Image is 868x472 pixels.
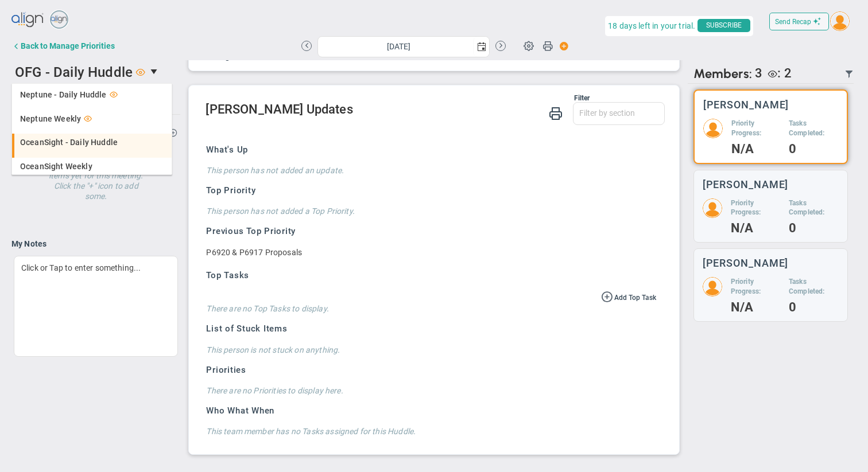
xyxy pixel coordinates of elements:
[784,66,792,80] span: 2
[206,426,656,436] h4: This team member has no Tasks assigned for this Huddle.
[789,277,839,297] h5: Tasks Completed:
[777,66,781,80] span: :
[20,138,118,146] span: OceanSight - Daily Huddle
[20,162,92,170] span: OceanSight Weekly
[830,11,850,31] img: 204746.Person.photo
[549,106,563,120] span: Print Huddle Member Updates
[775,18,811,26] span: Send Recap
[731,144,780,154] h4: N/A
[206,364,656,376] h3: Priorities
[20,91,107,99] span: Neptune - Daily Huddle
[542,40,553,56] span: Print Huddle
[731,302,780,313] h4: N/A
[206,405,656,417] h3: Who What When
[554,38,569,54] span: Action Button
[206,270,656,282] h3: Top Tasks
[693,66,752,81] span: Members:
[697,19,750,32] span: SUBSCRIBE
[703,277,722,297] img: 204803.Person.photo
[21,41,115,50] div: Back to Manage Priorities
[206,206,656,216] h4: This person has not added a Top Priority.
[769,13,829,30] button: Send Recap
[206,185,656,197] h3: Top Priority
[703,179,789,190] h3: [PERSON_NAME]
[11,34,115,57] button: Back to Manage Priorities
[789,144,838,154] h4: 0
[573,103,664,123] input: Filter by section
[45,152,147,201] h4: There aren't any agenda items yet for this meeting. Click the "+" icon to add some.
[11,9,45,32] img: align-logo.svg
[703,99,789,110] h3: [PERSON_NAME]
[206,323,656,335] h3: List of Stuck Items
[703,258,789,268] h3: [PERSON_NAME]
[614,294,656,302] span: Add Top Task
[206,165,656,175] h4: This person has not added an update.
[206,94,590,102] div: Filter
[206,102,664,119] h2: [PERSON_NAME] Updates
[518,34,540,56] span: Huddle Settings
[762,66,792,81] div: The following people are Viewers: Craig Churchill, Tyler Van Schoonhoven
[844,69,854,79] span: Filter Updated Members
[703,119,723,138] img: 204802.Person.photo
[789,223,839,233] h4: 0
[206,345,656,355] h4: This person is not stuck on anything.
[110,90,118,98] span: Viewer
[789,119,838,138] h5: Tasks Completed:
[84,114,92,122] span: Viewer
[206,225,656,237] h3: Previous Top Priority
[789,302,839,313] h4: 0
[206,247,302,258] div: P6920 & P6917 Proposals
[14,256,178,357] div: Click or Tap to enter something...
[755,66,762,81] span: 3
[601,290,656,303] button: Add Top Task
[731,223,780,233] h4: N/A
[608,19,695,33] span: 18 days left in your trial.
[731,277,780,297] h5: Priority Progress:
[731,119,780,138] h5: Priority Progress:
[206,385,656,396] h4: There are no Priorities to display here.
[206,144,656,156] h3: What's Up
[789,198,839,218] h5: Tasks Completed:
[703,198,722,218] img: 204801.Person.photo
[145,62,165,81] span: select
[136,67,145,76] span: Viewer
[11,239,180,249] h4: My Notes
[206,303,656,314] h4: There are no Top Tasks to display.
[15,64,133,80] span: OFG - Daily Huddle
[473,37,489,57] span: select
[20,115,81,123] span: Neptune Weekly
[731,198,780,218] h5: Priority Progress:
